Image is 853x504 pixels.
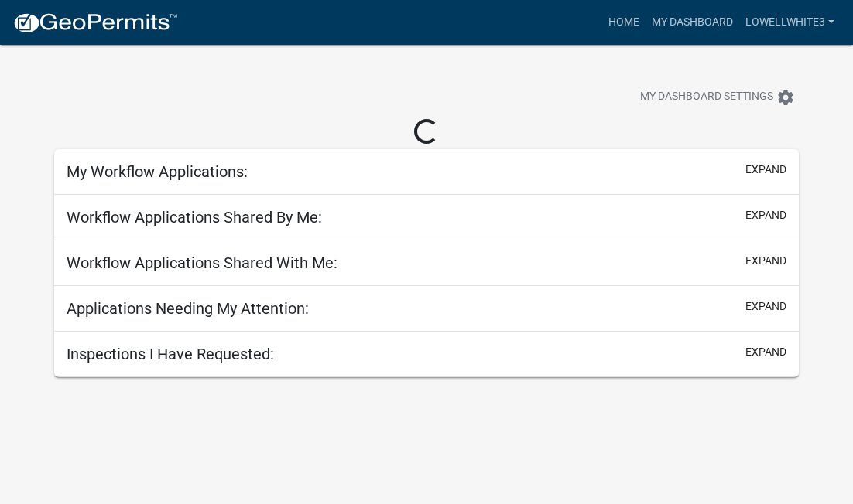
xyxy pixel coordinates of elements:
[745,162,786,178] button: expand
[776,88,795,107] i: settings
[745,207,786,223] button: expand
[602,8,646,37] a: Home
[646,8,739,37] a: My Dashboard
[640,88,773,107] span: My Dashboard Settings
[67,254,337,272] h5: Workflow Applications Shared With Me:
[745,253,786,269] button: expand
[67,208,322,226] h5: Workflow Applications Shared By Me:
[628,82,807,112] button: My Dashboard Settingssettings
[67,162,248,181] h5: My Workflow Applications:
[67,299,309,318] h5: Applications Needing My Attention:
[745,298,786,315] button: expand
[739,8,841,37] a: lowellwhite3
[745,344,786,360] button: expand
[67,345,274,363] h5: Inspections I Have Requested:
